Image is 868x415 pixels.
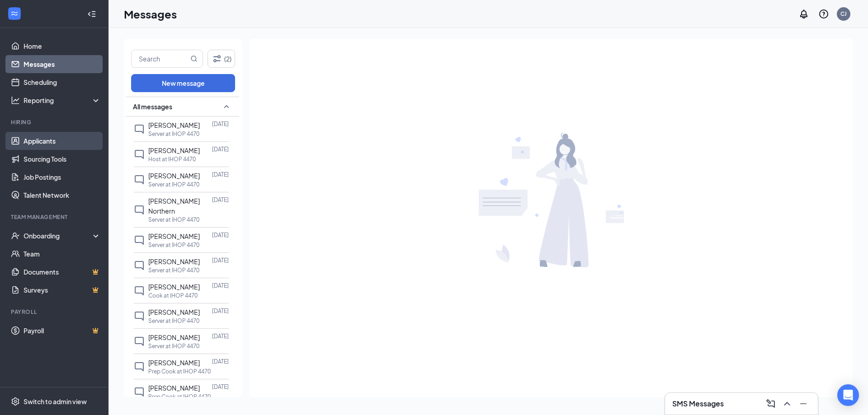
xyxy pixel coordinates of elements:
p: [DATE] [212,332,229,340]
p: Server at IHOP 4470 [148,130,199,138]
span: [PERSON_NAME] [148,283,200,291]
div: Onboarding [24,231,93,240]
svg: ChatInactive [134,285,145,296]
svg: UserCheck [11,231,20,240]
h3: SMS Messages [672,399,724,409]
svg: ComposeMessage [765,398,776,409]
p: Server at IHOP 4470 [148,266,199,274]
svg: Minimize [798,398,809,409]
p: [DATE] [212,282,229,289]
div: Open Intercom Messenger [837,384,859,406]
p: Prep Cook at IHOP 4470 [148,393,211,401]
p: Server at IHOP 4470 [148,181,199,188]
p: [DATE] [212,145,229,153]
a: SurveysCrown [24,281,101,299]
p: [DATE] [212,256,229,264]
p: [DATE] [212,231,229,239]
p: Server at IHOP 4470 [148,342,199,350]
svg: ChatInactive [134,174,145,185]
p: Server at IHOP 4470 [148,216,199,224]
p: Prep Cook at IHOP 4470 [148,368,211,375]
p: Cook at IHOP 4470 [148,292,198,299]
p: [DATE] [212,196,229,204]
span: [PERSON_NAME] Northern [148,197,200,215]
svg: Analysis [11,96,20,105]
a: Messages [24,55,101,73]
button: ComposeMessage [764,396,778,411]
p: [DATE] [212,307,229,315]
svg: ChatInactive [134,387,145,397]
div: Switch to admin view [24,397,87,406]
svg: ChatInactive [134,361,145,372]
a: Talent Network [24,186,101,204]
p: Server at IHOP 4470 [148,317,199,325]
svg: Collapse [87,9,96,19]
p: [DATE] [212,358,229,365]
a: Team [24,245,101,263]
button: Minimize [796,396,811,411]
svg: MagnifyingGlass [190,55,198,62]
div: Team Management [11,213,99,221]
span: [PERSON_NAME] [148,257,200,266]
svg: WorkstreamLogo [10,9,19,18]
span: [PERSON_NAME] [148,232,200,240]
a: DocumentsCrown [24,263,101,281]
div: Payroll [11,308,99,316]
span: [PERSON_NAME] [148,333,200,341]
a: Home [24,37,101,55]
div: Reporting [24,96,101,105]
p: [DATE] [212,171,229,178]
svg: ChatInactive [134,260,145,271]
h1: Messages [124,6,177,22]
a: PayrollCrown [24,322,101,340]
svg: ChatInactive [134,149,145,160]
svg: ChatInactive [134,336,145,347]
a: Scheduling [24,73,101,91]
svg: Filter [212,53,222,64]
svg: ChatInactive [134,311,145,322]
svg: Settings [11,397,20,406]
button: ChevronUp [780,396,794,411]
span: [PERSON_NAME] [148,384,200,392]
span: [PERSON_NAME] [148,172,200,180]
p: Host at IHOP 4470 [148,155,196,163]
span: [PERSON_NAME] [148,146,200,154]
svg: ChatInactive [134,235,145,246]
span: [PERSON_NAME] [148,359,200,367]
button: Filter (2) [208,50,235,68]
a: Applicants [24,132,101,150]
a: Job Postings [24,168,101,186]
span: All messages [133,102,172,111]
p: Server at IHOP 4470 [148,241,199,249]
svg: ChevronUp [782,398,793,409]
svg: ChatInactive [134,205,145,215]
svg: SmallChevronUp [221,101,232,112]
div: Hiring [11,118,99,126]
span: [PERSON_NAME] [148,121,200,129]
a: Sourcing Tools [24,150,101,168]
p: [DATE] [212,383,229,391]
p: [DATE] [212,120,229,128]
input: Search [132,50,189,67]
button: New message [131,74,235,92]
svg: ChatInactive [134,124,145,135]
svg: Notifications [798,9,809,19]
svg: QuestionInfo [818,9,829,19]
div: CJ [840,10,847,18]
span: [PERSON_NAME] [148,308,200,316]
